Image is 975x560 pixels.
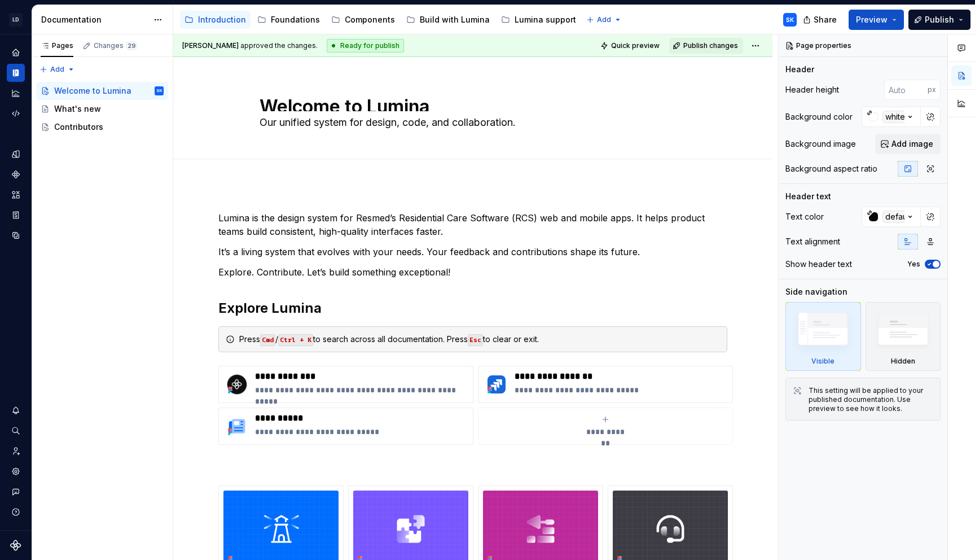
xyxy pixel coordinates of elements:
span: Preview [856,14,888,25]
span: Publish changes [683,41,738,50]
div: Header height [785,84,839,95]
img: 5c3c1803-0382-4007-96bf-0ac813692275.png [483,371,510,398]
a: Contributors [36,118,168,136]
div: Changes [94,41,138,50]
a: Code automation [7,104,25,123]
span: [PERSON_NAME] [182,41,239,50]
p: Lumina is the design system for Resmed’s Residential Care Software (RCS) web and mobile apps. It ... [218,211,727,238]
span: Add [50,65,64,74]
a: Invite team [7,442,25,460]
p: px [928,85,936,94]
span: 29 [126,41,138,50]
p: Explore. Contribute. Let’s build something exceptional! [218,265,727,279]
code: Cmd [260,334,275,346]
div: Introduction [198,14,246,25]
img: 0bf2e9ce-cde7-4cca-be91-d774dfacb350.png [223,413,251,440]
div: Components [345,14,395,25]
button: LD [2,7,29,32]
div: default [882,211,914,223]
a: Analytics [7,84,25,102]
textarea: Welcome to Lumina [257,93,684,111]
span: approved the changes. [182,41,318,50]
div: Foundations [271,14,320,25]
div: Text alignment [785,236,840,247]
div: SK [156,85,162,97]
button: Preview [849,10,904,30]
a: Home [7,43,25,62]
a: Introduction [180,11,251,29]
a: Data sources [7,226,25,244]
svg: Supernova Logo [10,540,21,551]
div: Hidden [866,302,941,371]
strong: Explore Lumina [218,300,322,316]
button: default [862,207,921,227]
button: Add [36,62,78,77]
div: Background aspect ratio [785,163,877,174]
div: Contributors [54,121,103,133]
div: Background image [785,138,856,150]
a: Design tokens [7,145,25,163]
div: Ready for publish [327,39,404,53]
div: Header text [785,191,831,202]
a: Welcome to LuminaSK [36,82,168,100]
div: Page tree [180,8,581,31]
button: Publish [908,10,970,30]
span: Add [597,15,611,24]
span: Publish [925,14,954,25]
span: Add image [891,138,933,150]
div: Press / to search across all documentation. Press to clear or exit. [239,334,720,345]
input: Auto [884,80,928,100]
div: Visible [811,357,835,366]
label: Yes [907,260,920,269]
button: Contact support [7,483,25,501]
a: Components [327,11,399,29]
button: Publish changes [669,38,743,54]
div: Welcome to Lumina [54,85,131,97]
a: Documentation [7,64,25,82]
a: Lumina support [497,11,581,29]
button: Add image [875,134,941,154]
p: It’s a living system that evolves with your needs. Your feedback and contributions shape its future. [218,245,727,259]
div: Documentation [41,14,148,25]
a: Foundations [253,11,324,29]
div: Background color [785,111,853,123]
button: Add [583,12,625,28]
div: This setting will be applied to your published documentation. Use preview to see how it looks. [809,386,933,413]
span: Quick preview [611,41,660,50]
span: Share [814,14,837,25]
div: Assets [7,186,25,204]
div: Page tree [36,82,168,136]
div: Pages [41,41,73,50]
div: Lumina support [515,14,576,25]
a: Components [7,165,25,183]
button: Notifications [7,401,25,419]
a: Build with Lumina [402,11,494,29]
div: Side navigation [785,286,847,297]
button: Quick preview [597,38,665,54]
div: What's new [54,103,101,115]
div: SK [786,15,794,24]
div: Text color [785,211,824,222]
div: Hidden [891,357,915,366]
a: Storybook stories [7,206,25,224]
div: Header [785,64,814,75]
button: Search ⌘K [7,422,25,440]
a: Settings [7,462,25,480]
button: Share [797,10,844,30]
img: 63e1f583-232a-4c74-a091-01843d97475d.png [223,371,251,398]
div: white [882,111,908,123]
div: Show header text [785,259,852,270]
